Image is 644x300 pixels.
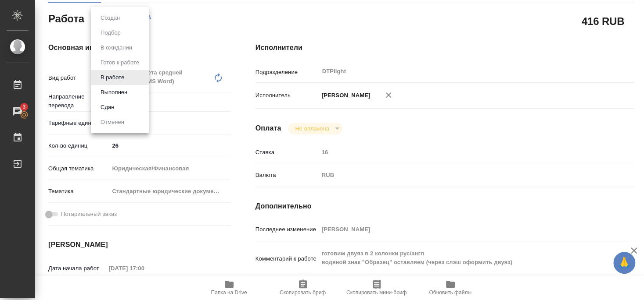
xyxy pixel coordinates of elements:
button: Готов к работе [98,58,142,67]
button: В ожидании [98,43,135,53]
button: В работе [98,73,127,82]
button: Подбор [98,28,123,38]
button: Отменен [98,117,127,127]
button: Сдан [98,102,117,112]
button: Выполнен [98,88,130,97]
button: Создан [98,13,122,23]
